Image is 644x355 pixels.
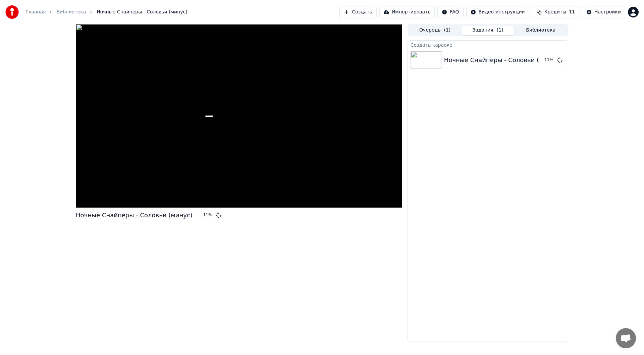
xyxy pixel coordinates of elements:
[462,26,515,35] button: Задания
[409,26,462,35] button: Очередь
[497,27,503,34] span: ( 1 )
[444,27,450,34] span: ( 1 )
[379,6,435,18] button: Импортировать
[339,6,376,18] button: Создать
[582,6,625,18] button: Настройки
[616,328,636,348] div: Открытый чат
[444,55,561,65] div: Ночные Снайперы - Соловьи (минус)
[532,6,579,18] button: Кредиты11
[25,9,187,15] nav: breadcrumb
[437,6,463,18] button: FAQ
[76,211,193,220] div: Ночные Снайперы - Соловьи (минус)
[408,41,568,49] div: Создать караоке
[5,5,19,19] img: youka
[466,6,529,18] button: Видео-инструкции
[514,26,567,35] button: Библиотека
[97,9,187,15] span: Ночные Снайперы - Соловьи (минус)
[569,9,575,15] span: 11
[56,9,86,15] a: Библиотека
[544,9,566,15] span: Кредиты
[544,57,554,63] div: 11 %
[203,213,213,218] div: 11 %
[25,9,46,15] a: Главная
[594,9,621,15] div: Настройки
